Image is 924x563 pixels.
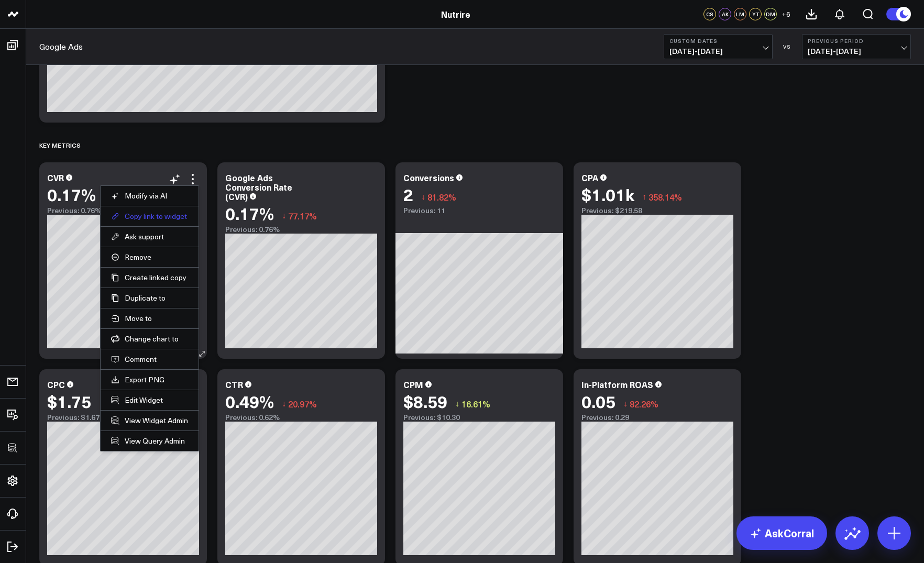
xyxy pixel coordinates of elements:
span: 20.97% [288,398,317,410]
span: 82.26% [630,398,658,410]
button: Remove [111,252,188,262]
button: Duplicate to [111,293,188,303]
div: Conversions [403,172,454,183]
div: DM [764,8,777,20]
button: Custom Dates[DATE]-[DATE] [664,34,773,59]
span: ↓ [623,397,628,411]
div: Previous: $10.30 [403,413,555,422]
div: Previous: 0.76% [225,225,377,234]
span: ↓ [282,209,286,223]
span: 16.61% [461,398,490,410]
div: Previous: 0.29 [581,413,733,422]
a: Google Ads [39,41,83,52]
div: LM [734,8,746,20]
span: + 6 [782,10,790,18]
div: CPC [47,379,65,390]
button: Edit Widget [111,395,188,405]
div: Key Metrics [39,133,81,157]
span: 81.82% [427,191,456,203]
span: [DATE] - [DATE] [669,47,767,56]
div: CVR [47,172,64,183]
b: Previous Period [808,38,905,44]
div: CTR [225,379,243,390]
span: ↓ [282,397,286,411]
div: $1.01k [581,185,634,204]
button: Previous Period[DATE]-[DATE] [802,34,911,59]
span: ↑ [642,190,646,204]
button: +6 [779,8,792,20]
button: Comment [111,355,188,364]
span: 358.14% [648,191,682,203]
div: 0.17% [47,185,96,204]
div: Previous: 11 [403,206,555,215]
span: [DATE] - [DATE] [808,47,905,56]
div: Previous: 0.76% [47,206,199,215]
div: Google Ads Conversion Rate (CVR) [225,172,292,202]
div: CS [703,8,716,20]
a: View Query Admin [111,436,188,446]
a: Export PNG [111,375,188,384]
div: Previous: 0.62% [225,413,377,422]
div: 0.17% [225,204,274,223]
div: YT [749,8,762,20]
button: Modify via AI [111,191,188,201]
span: ↑ [99,397,103,411]
button: Create linked copy [111,273,188,282]
div: Previous: $219.58 [581,206,733,215]
div: CPM [403,379,423,390]
div: $1.75 [47,392,91,411]
button: Move to [111,314,188,323]
a: View Widget Admin [111,416,188,425]
button: Copy link to widget [111,212,188,221]
button: Ask support [111,232,188,241]
div: AK [719,8,731,20]
div: VS [778,43,797,50]
span: ↓ [455,397,459,411]
a: Nutrire [441,8,470,20]
a: AskCorral [736,516,827,550]
div: Previous: $1.67 [47,413,199,422]
div: CPA [581,172,598,183]
button: Change chart to [111,334,188,344]
b: Custom Dates [669,38,767,44]
div: 2 [403,185,413,204]
div: In-Platform ROAS [581,379,653,390]
div: 0.05 [581,392,615,411]
div: 0.49% [225,392,274,411]
span: 77.17% [288,210,317,222]
span: ↓ [421,190,425,204]
div: $8.59 [403,392,447,411]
